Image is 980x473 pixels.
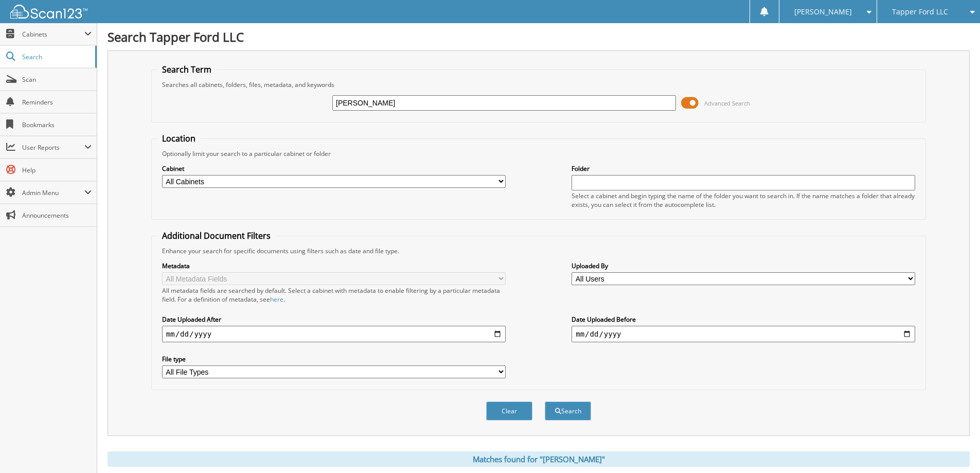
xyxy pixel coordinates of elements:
label: File type [162,355,506,363]
button: Search [545,401,591,421]
label: Folder [572,164,915,173]
img: scan123-logo-white.svg [10,5,87,19]
input: end [572,326,915,342]
span: Admin Menu [22,188,84,197]
span: Bookmarks [22,120,92,129]
span: Reminders [22,98,92,107]
span: Tapper Ford LLC [892,9,948,15]
div: All metadata fields are searched by default. Select a cabinet with metadata to enable filtering b... [162,286,506,304]
input: start [162,326,506,342]
div: Select a cabinet and begin typing the name of the folder you want to search in. If the name match... [572,191,915,209]
legend: Additional Document Filters [157,230,276,241]
legend: Search Term [157,64,217,75]
span: Cabinets [22,30,84,39]
label: Metadata [162,261,506,270]
span: [PERSON_NAME] [794,9,852,15]
h1: Search Tapper Ford LLC [108,28,970,45]
span: Advanced Search [704,99,750,107]
span: Search [22,52,90,61]
span: User Reports [22,143,84,152]
label: Date Uploaded After [162,315,506,324]
div: Enhance your search for specific documents using filters such as date and file type. [157,247,920,255]
label: Uploaded By [572,261,915,270]
span: Announcements [22,211,92,220]
div: Matches found for "[PERSON_NAME]" [108,451,970,467]
button: Clear [486,401,532,421]
legend: Location [157,133,201,144]
span: Scan [22,75,92,84]
div: Searches all cabinets, folders, files, metadata, and keywords [157,80,920,89]
div: Optionally limit your search to a particular cabinet or folder [157,149,920,158]
span: Help [22,166,92,174]
label: Date Uploaded Before [572,315,915,324]
label: Cabinet [162,164,506,173]
a: here [270,295,283,304]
